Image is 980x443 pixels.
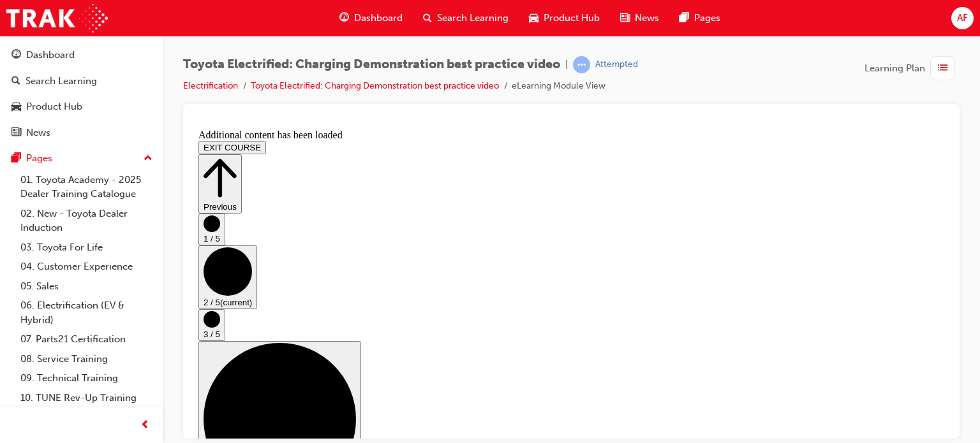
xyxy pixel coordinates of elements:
[10,110,27,119] span: 1 / 5
[437,11,509,25] span: Search Learning
[183,57,560,72] span: Toyota Electrified: Charging Demonstration best practice video
[10,205,27,215] span: 3 / 5
[15,349,158,369] a: 08. Service Training
[11,153,21,164] span: pages-icon
[669,5,731,31] a: pages-iconPages
[413,5,519,31] a: search-iconSearch Learning
[679,10,689,26] span: pages-icon
[15,257,158,277] a: 04. Customer Experience
[529,10,538,26] span: car-icon
[565,57,568,72] span: |
[26,99,82,114] div: Product Hub
[957,11,968,25] span: AF
[11,101,21,113] span: car-icon
[10,173,27,183] span: 2 / 5
[354,11,403,25] span: Dashboard
[15,330,158,349] a: 07. Parts21 Certification
[5,30,48,89] button: Previous
[423,10,432,26] span: search-icon
[595,59,638,71] div: Attempted
[26,126,50,140] div: News
[5,147,158,170] button: Pages
[183,80,238,91] a: Electrification
[5,121,64,185] button: 2 / 5(current)
[15,368,158,388] a: 09. Technical Training
[5,17,73,30] button: EXIT COURSE
[865,56,960,80] button: Learning Plan
[694,11,720,25] span: Pages
[6,4,108,33] img: Trak
[26,48,75,62] div: Dashboard
[938,61,947,76] span: list-icon
[15,238,158,258] a: 03. Toyota For Life
[512,79,605,94] li: eLearning Module View
[544,11,600,25] span: Product Hub
[5,185,32,217] button: 3 / 5
[140,418,150,433] span: prev-icon
[251,80,499,91] a: Toyota Electrified: Charging Demonstration best practice video
[329,5,413,31] a: guage-iconDashboard
[11,50,21,61] span: guage-icon
[144,150,152,167] span: up-icon
[865,61,925,76] span: Learning Plan
[5,41,158,147] button: DashboardSearch LearningProduct HubNews
[5,95,158,119] a: Product Hub
[339,10,349,26] span: guage-icon
[951,7,974,29] button: AF
[15,388,158,408] a: 10. TUNE Rev-Up Training
[15,204,158,238] a: 02. New - Toyota Dealer Induction
[11,76,20,87] span: search-icon
[635,11,659,25] span: News
[10,78,43,87] span: Previous
[610,5,669,31] a: news-iconNews
[15,296,158,330] a: 06. Electrification (EV & Hybrid)
[5,121,158,145] a: News
[5,5,751,17] div: Additional content has been loaded
[26,151,52,166] div: Pages
[620,10,630,26] span: news-icon
[5,43,158,67] a: Dashboard
[5,89,32,121] button: 1 / 5
[519,5,610,31] a: car-iconProduct Hub
[15,277,158,296] a: 05. Sales
[11,127,21,139] span: news-icon
[26,74,97,89] div: Search Learning
[5,69,158,93] a: Search Learning
[573,56,590,73] span: learningRecordVerb_ATTEMPT-icon
[15,170,158,204] a: 01. Toyota Academy - 2025 Dealer Training Catalogue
